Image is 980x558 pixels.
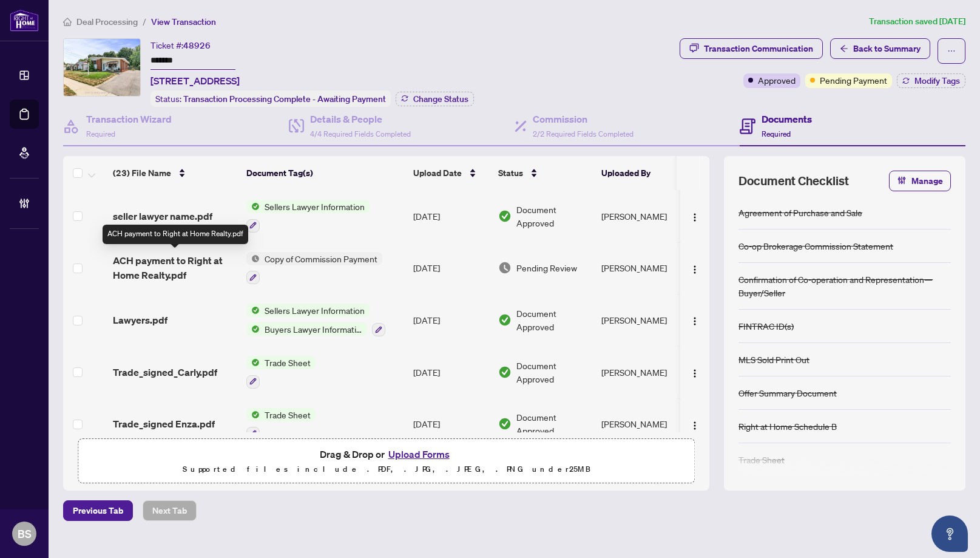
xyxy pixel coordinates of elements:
img: Status Icon [246,304,260,317]
li: / [143,15,146,29]
div: FINTRAC ID(s) [738,319,794,333]
p: Supported files include .PDF, .JPG, .JPEG, .PNG under 25 MB [86,462,687,477]
span: Back to Summary [853,39,921,58]
img: Document Status [498,366,512,379]
button: Logo [685,310,705,330]
span: Document Approved [516,307,592,333]
span: Sellers Lawyer Information [260,304,370,317]
span: Copy of Commission Payment [260,252,382,265]
div: Right at Home Schedule B [738,420,837,433]
span: Status [498,166,523,180]
button: Status IconSellers Lawyer InformationStatus IconBuyers Lawyer Information [246,304,385,336]
span: View Transaction [151,16,216,27]
span: Lawyers.pdf [113,313,167,327]
button: Logo [685,362,705,382]
span: home [63,18,72,26]
img: Status Icon [246,356,260,369]
div: MLS Sold Print Out [738,353,809,366]
img: Logo [690,421,700,430]
button: Logo [685,414,705,434]
td: [DATE] [408,346,493,398]
button: Next Tab [143,500,197,521]
img: Status Icon [246,200,260,213]
button: Status IconSellers Lawyer Information [246,200,370,233]
span: ellipsis [947,47,956,55]
td: [DATE] [408,190,493,242]
span: Buyers Lawyer Information [260,322,367,336]
span: Required [86,129,115,138]
span: Approved [758,73,796,87]
td: [DATE] [408,398,493,451]
span: Sellers Lawyer Information [260,200,370,213]
span: Trade_signed Enza.pdf [113,417,215,431]
img: Status Icon [246,252,260,265]
img: Document Status [498,417,512,430]
span: Drag & Drop or [320,446,453,462]
button: Status IconTrade Sheet [246,408,316,441]
div: Offer Summary Document [738,386,837,400]
span: Transaction Processing Complete - Awaiting Payment [183,94,386,104]
span: Trade Sheet [260,356,316,369]
span: Trade_signed_Carly.pdf [113,365,217,379]
div: Agreement of Purchase and Sale [738,206,862,219]
td: [DATE] [408,242,493,294]
th: Document Tag(s) [242,156,408,190]
th: (23) File Name [108,156,242,190]
span: [STREET_ADDRESS] [150,73,240,88]
td: [PERSON_NAME] [596,346,688,398]
span: seller lawyer name.pdf [113,209,212,223]
span: BS [18,525,32,542]
button: Upload Forms [385,446,453,462]
img: Status Icon [246,322,260,336]
span: Deal Processing [76,16,138,27]
span: Drag & Drop orUpload FormsSupported files include .PDF, .JPG, .JPEG, .PNG under25MB [78,439,694,484]
span: Modify Tags [914,77,960,85]
button: Status IconTrade Sheet [246,356,316,389]
span: 4/4 Required Fields Completed [310,129,411,138]
div: Co-op Brokerage Commission Statement [738,239,893,253]
img: Logo [690,265,700,274]
button: Back to Summary [830,38,930,59]
th: Status [493,156,596,190]
th: Uploaded By [596,156,688,190]
img: Document Status [498,261,512,274]
h4: Transaction Wizard [86,112,172,126]
td: [PERSON_NAME] [596,190,688,242]
button: Previous Tab [63,500,133,521]
td: [DATE] [408,294,493,346]
span: Previous Tab [73,501,123,520]
h4: Documents [762,112,812,126]
img: Document Status [498,209,512,223]
img: Status Icon [246,408,260,421]
div: ACH payment to Right at Home Realty.pdf [103,225,248,244]
span: Document Checklist [738,172,849,189]
span: Document Approved [516,203,592,230]
img: Logo [690,316,700,326]
div: Ticket #: [150,38,211,52]
span: Required [762,129,791,138]
button: Status IconCopy of Commission Payment [246,252,382,285]
div: Status: [150,90,391,107]
h4: Commission [533,112,634,126]
img: Logo [690,213,700,222]
button: Logo [685,206,705,226]
span: Document Approved [516,410,592,437]
span: (23) File Name [113,166,171,180]
span: Document Approved [516,359,592,386]
span: 48926 [183,40,211,51]
span: 2/2 Required Fields Completed [533,129,634,138]
td: [PERSON_NAME] [596,294,688,346]
button: Transaction Communication [680,38,823,59]
span: Change Status [413,95,468,103]
span: Trade Sheet [260,408,316,421]
img: logo [10,9,39,32]
td: [PERSON_NAME] [596,398,688,451]
img: IMG-E12341388_1.jpg [64,39,140,96]
h4: Details & People [310,112,411,126]
button: Modify Tags [897,73,965,88]
span: Manage [911,171,943,191]
span: Pending Payment [820,73,887,87]
article: Transaction saved [DATE] [869,15,965,29]
img: Logo [690,369,700,378]
button: Change Status [396,92,474,106]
